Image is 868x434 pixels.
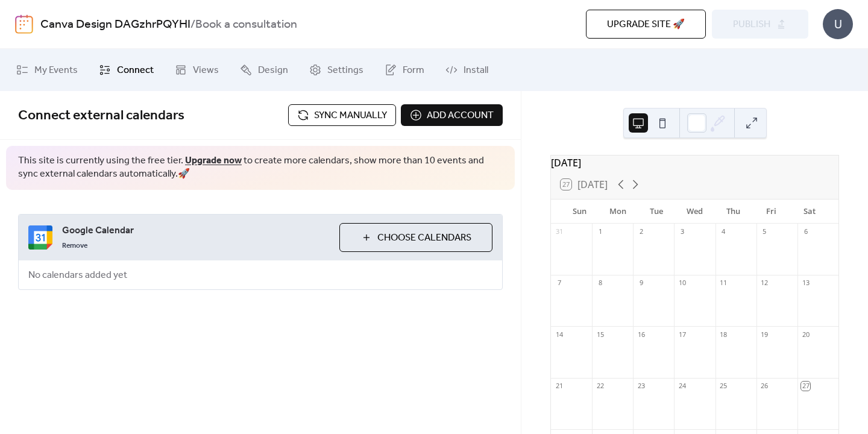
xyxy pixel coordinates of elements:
[166,54,228,86] a: Views
[596,382,605,391] div: 22
[586,10,706,39] button: Upgrade site 🚀
[801,382,810,391] div: 27
[607,17,685,32] span: Upgrade site 🚀
[7,54,87,86] a: My Events
[327,63,363,78] span: Settings
[719,278,728,288] div: 11
[427,108,494,123] span: Add account
[760,227,769,236] div: 5
[34,63,78,78] span: My Events
[40,13,190,36] a: Canva Design DAGzhrPQYHI
[19,261,137,290] span: No calendars added yet
[377,231,471,245] span: Choose Calendars
[676,200,714,224] div: Wed
[314,108,387,123] span: Sync manually
[300,54,373,86] a: Settings
[18,154,503,181] span: This site is currently using the free tier. to create more calendars, show more than 10 events an...
[678,227,687,236] div: 3
[185,151,242,170] a: Upgrade now
[117,63,154,78] span: Connect
[18,102,184,129] span: Connect external calendars
[90,54,163,86] a: Connect
[464,63,488,78] span: Install
[436,54,497,86] a: Install
[752,200,791,224] div: Fri
[28,225,52,250] img: google
[403,63,424,78] span: Form
[719,382,728,391] div: 25
[637,227,646,236] div: 2
[760,382,769,391] div: 26
[231,54,297,86] a: Design
[258,63,288,78] span: Design
[760,278,769,288] div: 12
[555,382,564,391] div: 21
[195,13,297,36] b: Book a consultation
[637,278,646,288] div: 9
[555,227,564,236] div: 31
[62,224,330,238] span: Google Calendar
[714,200,752,224] div: Thu
[760,330,769,339] div: 19
[801,278,810,288] div: 13
[637,382,646,391] div: 23
[555,278,564,288] div: 7
[596,227,605,236] div: 1
[790,200,829,224] div: Sat
[719,227,728,236] div: 4
[15,14,33,34] img: logo
[401,104,503,126] button: Add account
[801,227,810,236] div: 6
[599,200,638,224] div: Mon
[678,330,687,339] div: 17
[551,156,838,170] div: [DATE]
[288,104,396,126] button: Sync manually
[719,330,728,339] div: 18
[801,330,810,339] div: 20
[193,63,219,78] span: Views
[678,278,687,288] div: 10
[637,200,676,224] div: Tue
[555,330,564,339] div: 14
[678,382,687,391] div: 24
[62,241,87,251] span: Remove
[596,330,605,339] div: 15
[596,278,605,288] div: 8
[823,9,853,39] div: U
[190,13,195,36] b: /
[637,330,646,339] div: 16
[561,200,599,224] div: Sun
[376,54,433,86] a: Form
[339,223,492,252] button: Choose Calendars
